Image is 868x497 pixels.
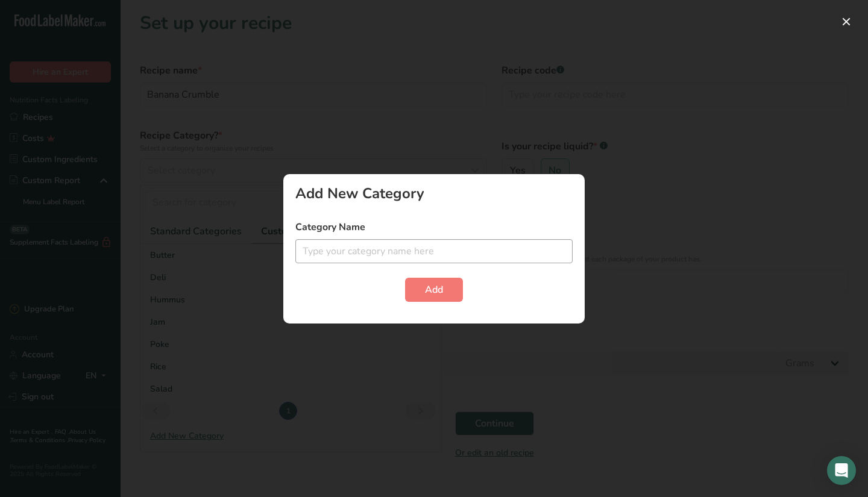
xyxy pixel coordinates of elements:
[295,186,573,201] div: Add New Category
[295,220,573,234] label: Category Name
[405,278,463,302] button: Add
[827,456,856,485] div: Open Intercom Messenger
[295,239,573,263] input: Type your category name here
[425,283,443,297] span: Add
